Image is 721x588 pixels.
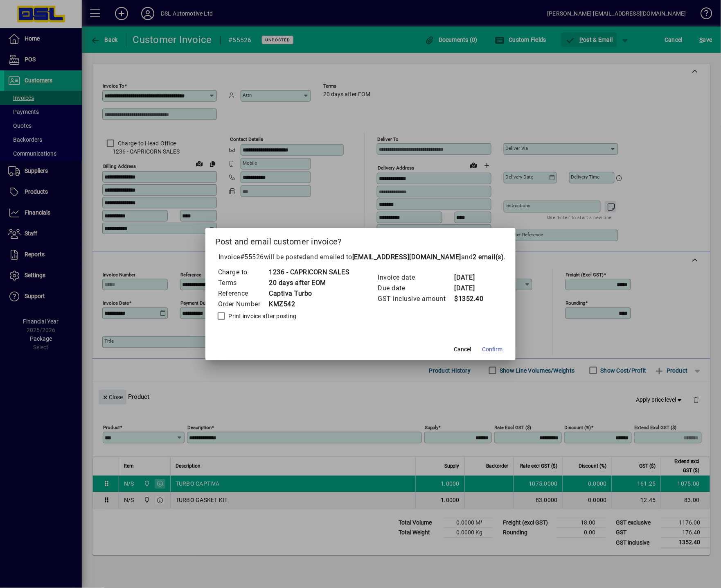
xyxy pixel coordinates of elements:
[240,253,264,261] span: #55526
[454,283,487,294] td: [DATE]
[218,288,269,299] td: Reference
[269,267,350,278] td: 1236 - CAPRICORN SALES
[449,342,475,357] button: Cancel
[473,253,504,261] b: 2 email(s)
[215,252,506,262] p: Invoice will be posted .
[461,253,504,261] span: and
[482,345,502,354] span: Confirm
[218,267,269,278] td: Charge to
[269,278,350,288] td: 20 days after EOM
[269,288,350,299] td: Captiva Turbo
[378,294,454,304] td: GST inclusive amount
[454,272,487,283] td: [DATE]
[378,283,454,294] td: Due date
[218,299,269,310] td: Order Number
[378,272,454,283] td: Invoice date
[269,299,350,310] td: KMZ542
[227,312,297,320] label: Print invoice after posting
[205,228,516,252] h2: Post and email customer invoice?
[454,345,471,354] span: Cancel
[306,253,504,261] span: and emailed to
[352,253,461,261] b: [EMAIL_ADDRESS][DOMAIN_NAME]
[218,278,269,288] td: Terms
[479,342,506,357] button: Confirm
[454,294,487,304] td: $1352.40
